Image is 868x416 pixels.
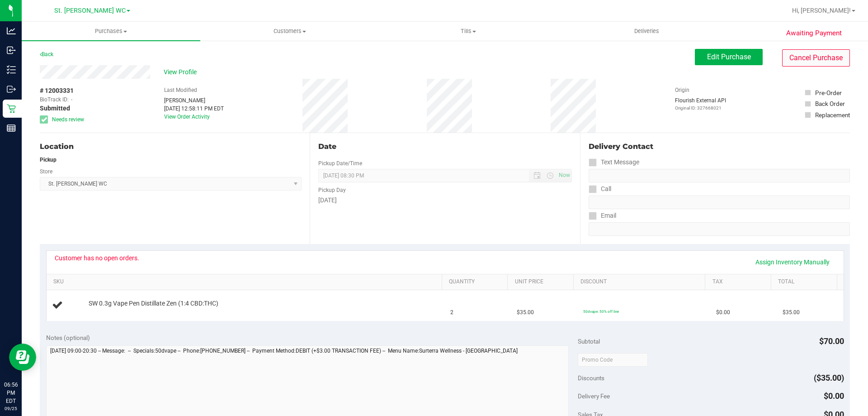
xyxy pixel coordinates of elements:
[379,22,557,41] a: Tills
[4,405,18,412] p: 09/25
[675,105,726,111] p: Original ID: 327668021
[578,392,610,400] span: Delivery Fee
[450,308,453,317] span: 2
[40,141,302,152] div: Location
[716,308,730,317] span: $0.00
[515,278,570,286] a: Unit Price
[517,308,534,317] span: $35.00
[318,196,571,205] div: [DATE]
[589,182,611,196] label: Call
[707,53,751,61] span: Edit Purchase
[7,46,16,55] inline-svg: Inbound
[792,7,851,14] span: Hi, [PERSON_NAME]!
[819,336,844,346] span: $70.00
[7,104,16,113] inline-svg: Retail
[578,353,648,367] input: Promo Code
[580,278,702,286] a: Discount
[52,115,84,124] span: Needs review
[589,169,850,182] input: Format: (999) 999-9999
[778,278,833,286] a: Total
[589,141,850,152] div: Delivery Contact
[55,254,139,262] div: Customer has no open orders.
[318,159,362,167] label: Pickup Date/Time
[750,254,835,270] a: Assign Inventory Manually
[40,157,57,163] strong: Pickup
[318,186,346,194] label: Pickup Day
[40,86,74,96] span: # 12003331
[40,96,69,104] span: BioTrack ID:
[54,7,126,14] span: St. [PERSON_NAME] WC
[557,22,736,41] a: Deliveries
[589,156,639,169] label: Text Message
[695,49,763,65] button: Edit Purchase
[164,105,224,113] div: [DATE] 12:58:11 PM EDT
[200,22,379,41] a: Customers
[4,381,18,405] p: 06:56 PM EDT
[578,338,600,345] span: Subtotal
[22,22,200,41] a: Purchases
[164,96,224,105] div: [PERSON_NAME]
[9,344,36,371] iframe: Resource center
[449,278,504,286] a: Quantity
[71,96,72,104] span: -
[7,26,16,35] inline-svg: Analytics
[89,299,218,308] span: SW 0.3g Vape Pen Distillate Zen (1:4 CBD:THC)
[786,28,842,38] span: Awaiting Payment
[7,124,16,133] inline-svg: Reports
[53,278,438,286] a: SKU
[164,67,200,77] span: View Profile
[675,86,689,94] label: Origin
[675,96,726,111] div: Flourish External API
[815,99,845,108] div: Back Order
[318,141,571,152] div: Date
[589,196,850,209] input: Format: (999) 999-9999
[824,391,844,401] span: $0.00
[783,308,800,317] span: $35.00
[815,110,850,120] div: Replacement
[201,27,378,35] span: Customers
[814,373,844,383] span: ($35.00)
[379,27,557,35] span: Tills
[7,65,16,74] inline-svg: Inventory
[40,104,70,113] span: Submitted
[40,167,52,176] label: Store
[164,114,210,120] a: View Order Activity
[22,27,200,35] span: Purchases
[46,334,90,341] span: Notes (optional)
[40,51,53,57] a: Back
[578,370,604,386] span: Discounts
[622,27,671,35] span: Deliveries
[815,88,842,97] div: Pre-Order
[583,309,619,314] span: 50dvape: 50% off line
[782,49,850,67] button: Cancel Purchase
[712,278,768,286] a: Tax
[7,85,16,94] inline-svg: Outbound
[589,209,616,222] label: Email
[164,86,197,94] label: Last Modified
